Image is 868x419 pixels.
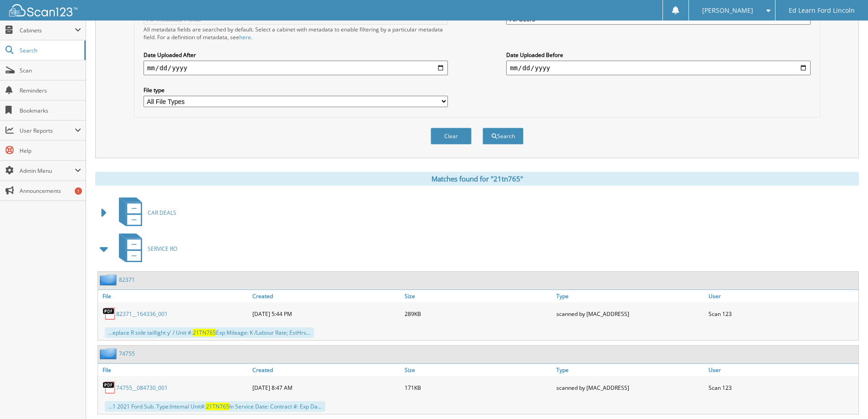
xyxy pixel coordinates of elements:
[113,195,176,231] a: CAR DEALS
[119,276,135,284] a: 82371
[20,107,81,114] span: Bookmarks
[822,375,868,419] iframe: Chat Widget
[483,128,524,145] button: Search
[9,4,77,16] img: scan123-logo-white.svg
[116,310,168,318] a: 82371__164336_001
[144,51,448,59] label: Date Uploaded After
[554,378,706,397] div: scanned by [MAC_ADDRESS]
[100,348,119,359] img: folder2.png
[250,378,402,397] div: [DATE] 8:47 AM
[402,305,555,323] div: 289KB
[20,26,75,34] span: Cabinets
[148,209,176,217] span: CAR DEALS
[702,8,753,13] span: [PERSON_NAME]
[103,381,116,394] img: PDF.png
[98,290,250,302] a: File
[789,8,855,13] span: Ed Learn Ford Lincoln
[20,167,75,175] span: Admin Menu
[75,187,82,195] div: 1
[20,127,75,134] span: User Reports
[431,128,472,145] button: Clear
[144,26,448,41] div: All metadata fields are searched by default. Select a cabinet with metadata to enable filtering b...
[506,61,811,75] input: end
[706,290,858,302] a: User
[193,329,216,336] span: 21TN765
[20,187,81,195] span: Announcements
[20,67,81,74] span: Scan
[506,51,811,59] label: Date Uploaded Before
[144,61,448,75] input: start
[100,274,119,285] img: folder2.png
[144,86,448,94] label: File type
[116,384,168,392] a: 74755__084730_001
[20,147,81,155] span: Help
[103,307,116,321] img: PDF.png
[20,87,81,94] span: Reminders
[20,47,80,54] span: Search
[98,364,250,376] a: File
[554,305,706,323] div: scanned by [MAC_ADDRESS]
[105,327,314,338] div: ...eplace R side taillight y' / Unit #: Exp Mileage: K /Labour Rate; EstHrs...
[706,305,858,323] div: Scan 123
[402,290,555,302] a: Size
[402,364,555,376] a: Size
[554,364,706,376] a: Type
[706,364,858,376] a: User
[706,378,858,397] div: Scan 123
[113,231,177,267] a: SERVICE RO
[250,290,402,302] a: Created
[250,305,402,323] div: [DATE] 5:44 PM
[402,378,555,397] div: 171KB
[148,245,177,253] span: SERVICE RO
[206,403,229,410] span: 21TN765
[95,172,859,186] div: Matches found for "21tn765"
[105,401,325,412] div: ...1 2021 Ford Sub. Type:Intemal Unit#: In Service Date: Contract #: Exp Da...
[119,350,135,357] a: 74755
[239,33,251,41] a: here
[250,364,402,376] a: Created
[554,290,706,302] a: Type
